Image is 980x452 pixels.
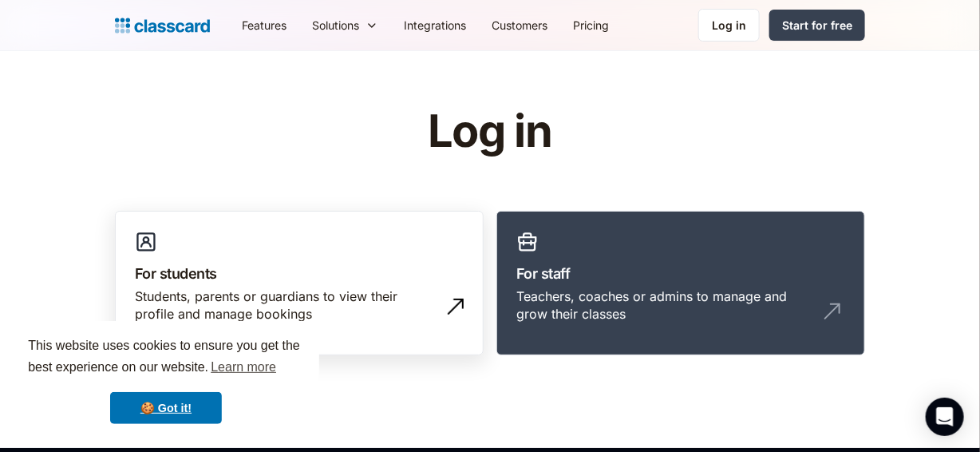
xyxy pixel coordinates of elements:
[115,14,210,37] a: home
[312,17,359,34] div: Solutions
[391,7,479,43] a: Integrations
[135,287,432,323] div: Students, parents or guardians to view their profile and manage bookings
[13,321,319,439] div: cookieconsent
[560,7,622,43] a: Pricing
[769,10,865,41] a: Start for free
[516,287,813,323] div: Teachers, coaches or admins to manage and grow their classes
[516,263,845,284] h3: For staff
[479,7,560,43] a: Customers
[229,7,299,43] a: Features
[110,392,222,424] a: dismiss cookie message
[926,398,964,436] div: Open Intercom Messenger
[115,211,484,356] a: For studentsStudents, parents or guardians to view their profile and manage bookings
[299,7,391,43] div: Solutions
[237,107,744,157] h1: Log in
[496,211,865,356] a: For staffTeachers, coaches or admins to manage and grow their classes
[782,17,852,34] div: Start for free
[698,9,760,42] a: Log in
[135,263,464,284] h3: For students
[712,17,746,34] div: Log in
[208,355,279,379] a: learn more about cookies
[28,336,304,379] span: This website uses cookies to ensure you get the best experience on our website.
